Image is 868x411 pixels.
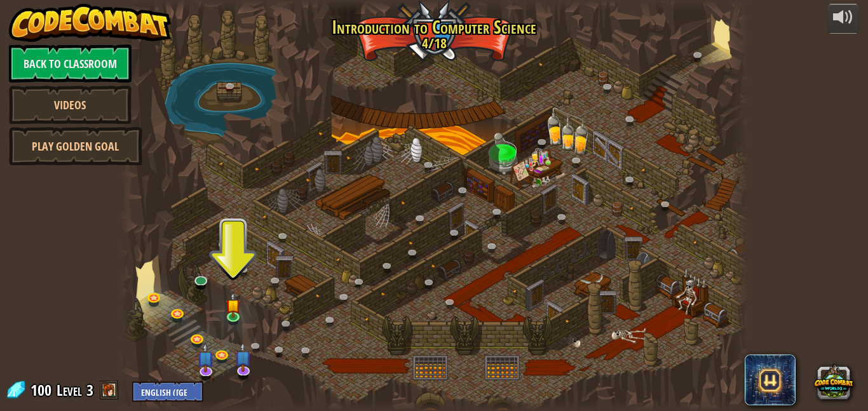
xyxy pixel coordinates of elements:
img: level-banner-unstarted-subscriber.png [197,343,214,372]
span: 100 [31,380,55,400]
button: Adjust volume [827,4,859,34]
span: 3 [86,380,93,400]
a: Videos [9,86,132,124]
span: Level [57,380,82,401]
img: CodeCombat - Learn how to code by playing a game [9,4,172,42]
a: Back to Classroom [9,44,132,83]
img: level-banner-unstarted-subscriber.png [235,342,252,372]
a: Play Golden Goal [9,127,142,165]
img: level-banner-started.png [226,292,240,318]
